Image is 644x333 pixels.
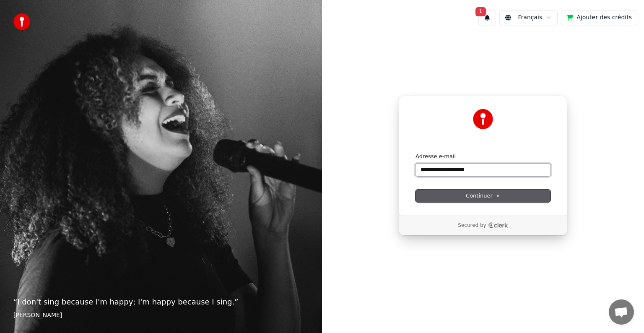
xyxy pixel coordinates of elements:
[609,299,634,325] div: Ouvrir le chat
[13,13,30,30] img: youka
[478,10,496,25] button: 1
[561,10,637,25] button: Ajouter des crédits
[415,190,551,202] button: Continuer
[13,311,309,320] footer: [PERSON_NAME]
[473,109,493,129] img: Youka
[488,222,508,228] a: Clerk logo
[458,222,486,229] p: Secured by
[475,7,486,16] span: 1
[13,296,309,308] p: “ I don't sing because I'm happy; I'm happy because I sing. ”
[415,153,456,160] label: Adresse e-mail
[466,192,500,200] span: Continuer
